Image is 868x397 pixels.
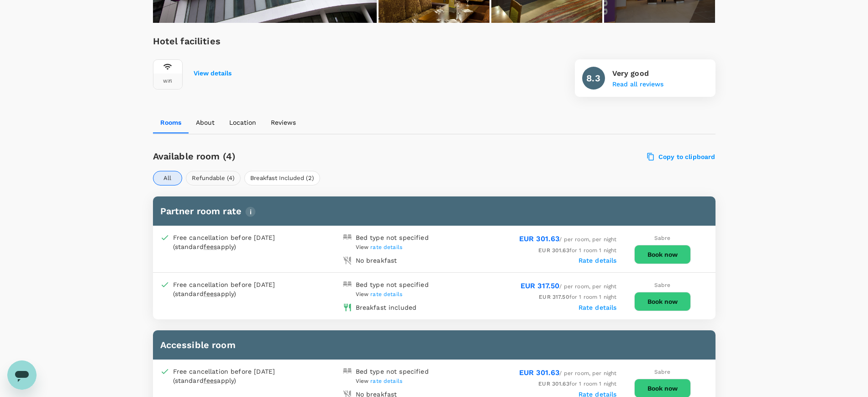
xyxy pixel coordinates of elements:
[370,291,402,297] span: rate details
[370,378,402,384] span: rate details
[229,118,256,127] p: Location
[634,245,691,264] button: Book now
[356,303,417,312] div: Breakfast included
[160,204,708,218] h6: Partner room rate
[519,234,560,243] span: EUR 301.63
[538,381,616,387] span: for 1 room 1 night
[538,381,569,387] span: EUR 301.63
[356,233,429,242] div: Bed type not specified
[343,233,352,242] img: double-bed-icon
[186,171,241,185] button: Refundable (4)
[586,71,600,85] h6: 8.3
[196,118,215,127] p: About
[194,70,231,77] button: View details
[356,378,403,384] span: View
[245,206,256,217] img: info-tooltip-icon
[538,247,569,254] span: EUR 301.63
[579,304,617,311] label: Rate details
[173,280,296,298] div: Free cancellation before [DATE] (standard apply)
[160,338,708,352] h6: Accessible room
[163,79,173,84] div: Wifi
[654,369,671,375] span: Sabre
[343,280,352,289] img: double-bed-icon
[519,368,560,377] span: EUR 301.63
[654,235,671,241] span: Sabre
[612,68,663,79] p: Very good
[153,149,479,164] h6: Available room (4)
[356,291,403,297] span: View
[539,294,569,300] span: EUR 317.50
[539,294,616,300] span: for 1 room 1 night
[519,236,617,243] span: / per room, per night
[244,171,320,185] button: Breakfast Included (2)
[204,377,217,384] span: fees
[153,34,231,48] h6: Hotel facilities
[204,243,217,250] span: fees
[521,283,617,290] span: / per room, per night
[654,282,671,288] span: Sabre
[356,256,397,265] div: No breakfast
[7,360,37,390] iframe: Button to launch messaging window
[173,367,296,385] div: Free cancellation before [DATE] (standard apply)
[173,233,296,251] div: Free cancellation before [DATE] (standard apply)
[647,153,715,161] label: Copy to clipboard
[370,244,402,250] span: rate details
[343,367,352,376] img: double-bed-icon
[634,292,691,311] button: Book now
[271,118,296,127] p: Reviews
[356,244,403,250] span: View
[538,247,616,254] span: for 1 room 1 night
[356,367,429,376] div: Bed type not specified
[519,370,617,376] span: / per room, per night
[521,281,560,290] span: EUR 317.50
[153,171,182,185] button: All
[160,118,181,127] p: Rooms
[356,280,429,289] div: Bed type not specified
[612,81,663,88] button: Read all reviews
[204,290,217,297] span: fees
[579,257,617,264] label: Rate details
